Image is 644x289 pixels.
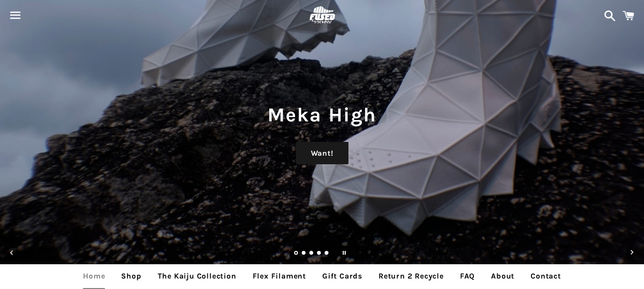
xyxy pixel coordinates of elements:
a: Load slide 3 [309,251,314,256]
a: FAQ [453,264,482,288]
a: Slide 1, current [294,251,299,256]
h1: Meka High [10,101,634,129]
button: Next slide [622,242,643,263]
a: Want! [296,142,348,165]
a: Gift Cards [315,264,369,288]
a: Load slide 4 [317,251,322,256]
button: Previous slide [1,242,22,263]
a: Flex Filament [245,264,313,288]
a: Shop [114,264,148,288]
a: Contact [523,264,568,288]
a: Home [76,264,112,288]
a: Return 2 Recycle [371,264,451,288]
a: Load slide 5 [325,251,329,256]
a: The Kaiju Collection [151,264,244,288]
a: Load slide 2 [302,251,307,256]
a: About [484,264,521,288]
button: Pause slideshow [334,242,355,263]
